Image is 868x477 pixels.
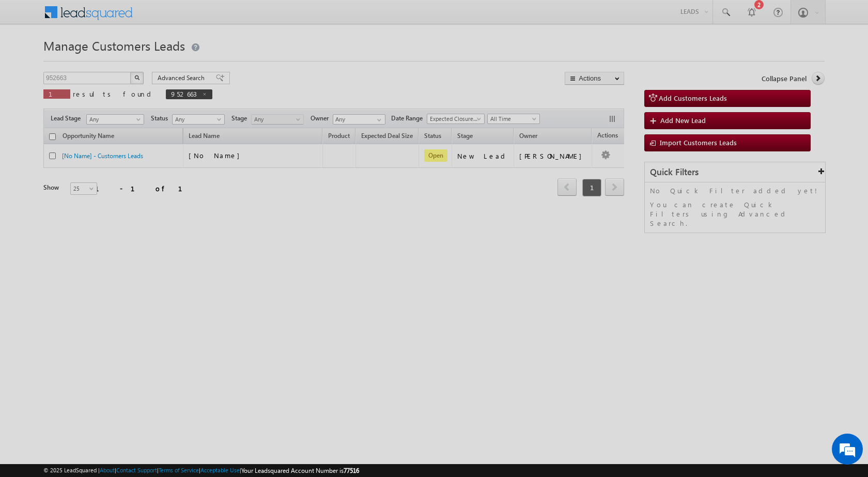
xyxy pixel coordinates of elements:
[200,467,240,473] a: Acceptable Use
[241,467,359,474] span: Your Leadsquared Account Number is
[344,467,359,474] span: 77516
[43,466,359,475] span: © 2025 LeadSquared | | | | |
[159,467,199,473] a: Terms of Service
[116,467,157,473] a: Contact Support
[100,467,115,473] a: About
